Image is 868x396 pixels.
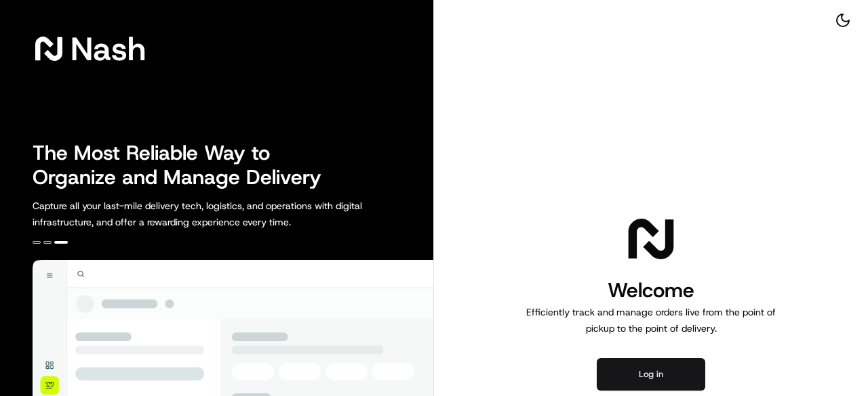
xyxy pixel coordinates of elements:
p: Efficiently track and manage orders live from the point of pickup to the point of delivery. [521,304,781,336]
span: Nash [71,35,146,62]
h2: The Most Reliable Way to Organize and Manage Delivery [33,141,336,190]
h1: Welcome [521,277,781,304]
p: Capture all your last-mile delivery tech, logistics, and operations with digital infrastructure, ... [33,198,423,230]
button: Log in [597,358,705,391]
